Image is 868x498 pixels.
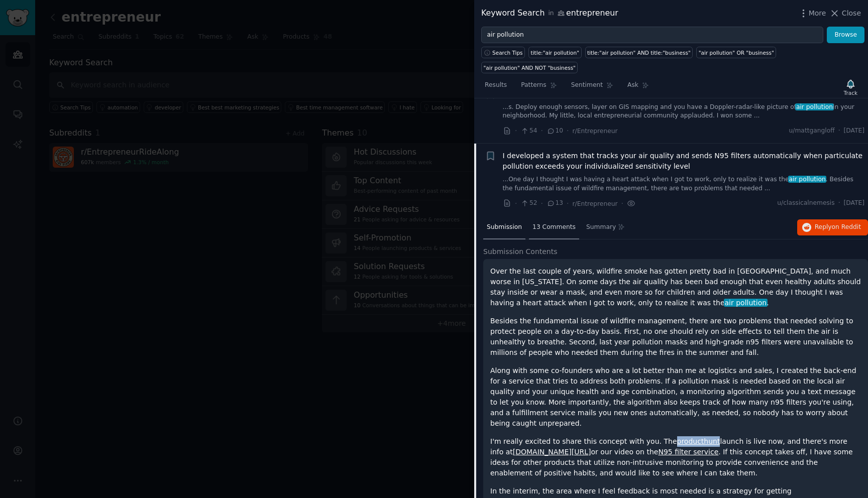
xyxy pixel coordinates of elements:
[571,81,603,90] span: Sentiment
[481,62,578,73] a: "air pollution" AND NOT "business"
[777,199,834,208] span: u/classicalnemesis
[541,126,543,136] span: ·
[548,9,554,18] span: in
[797,219,868,235] button: Replyon Reddit
[567,198,569,209] span: ·
[795,103,834,110] span: air pollution
[621,198,623,209] span: ·
[585,47,693,58] a: title:"air pollution" AND title:"business"
[809,8,826,19] span: More
[521,81,546,90] span: Patterns
[658,448,718,456] a: N95 filter service
[513,448,591,456] a: [DOMAIN_NAME][URL]
[520,127,537,136] span: 54
[547,127,563,136] span: 10
[788,176,827,183] span: air pollution
[627,81,638,90] span: Ask
[568,77,617,98] a: Sentiment
[838,199,840,208] span: ·
[481,77,510,98] a: Results
[487,223,522,232] span: Submission
[517,77,560,98] a: Patterns
[515,126,517,136] span: ·
[532,223,576,232] span: 13 Comments
[481,27,823,44] input: Try a keyword related to your business
[844,89,857,96] div: Track
[520,199,537,208] span: 52
[490,266,861,308] p: Over the last couple of years, wildfire smoke has gotten pretty bad in [GEOGRAPHIC_DATA], and muc...
[815,223,861,232] span: Reply
[481,7,618,20] div: Keyword Search entrepreneur
[490,365,861,429] p: Along with some co-founders who are a lot better than me at logistics and sales, I created the ba...
[827,27,864,44] button: Browse
[832,223,861,230] span: on Reddit
[573,200,618,207] span: r/Entrepreneur
[798,8,826,19] button: More
[573,128,618,135] span: r/Entrepreneur
[844,127,864,136] span: [DATE]
[567,126,569,136] span: ·
[515,198,517,209] span: ·
[844,199,864,208] span: [DATE]
[587,49,691,56] div: title:"air pollution" AND title:"business"
[541,198,543,209] span: ·
[490,316,861,358] p: Besides the fundamental issue of wildfire management, there are two problems that needed solving ...
[586,223,616,232] span: Summary
[699,49,774,56] div: "air pollution" OR "business"
[481,47,525,58] button: Search Tips
[789,127,835,136] span: u/mattgangloff
[724,299,768,307] span: air pollution
[624,77,653,98] a: Ask
[484,64,576,71] div: "air pollution" AND NOT "business"
[677,437,720,445] a: producthunt
[842,8,861,19] span: Close
[503,175,865,193] a: ...One day I thought I was having a heart attack when I got to work, only to realize it was theai...
[503,151,865,172] a: I developed a system that tracks your air quality and sends N95 filters automatically when partic...
[485,81,507,90] span: Results
[490,436,861,478] p: I'm really excited to share this concept with you. The launch is live now, and there's more info ...
[696,47,776,58] a: "air pollution" OR "business"
[492,49,523,56] span: Search Tips
[503,103,865,120] a: ...s. Deploy enough sensors, layer on GIS mapping and you have a Doppler-radar-like picture ofair...
[483,246,558,257] span: Submission Contents
[838,127,840,136] span: ·
[547,199,563,208] span: 13
[528,47,581,58] a: title:"air pollution"
[840,77,861,98] button: Track
[531,49,579,56] div: title:"air pollution"
[829,8,861,19] button: Close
